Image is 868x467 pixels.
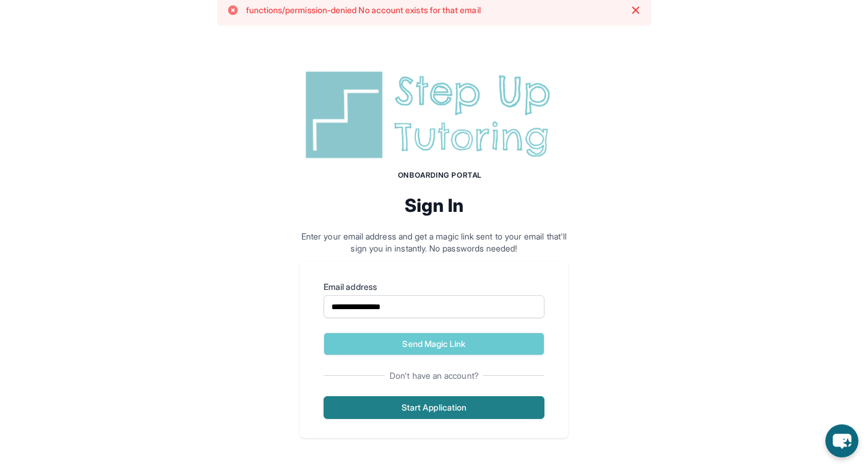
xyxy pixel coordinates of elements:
[385,370,483,382] span: Don't have an account?
[324,281,544,293] label: Email address
[300,230,568,255] p: Enter your email address and get a magic link sent to your email that'll sign you in instantly. N...
[825,424,858,457] button: chat-button
[300,194,568,216] h2: Sign In
[312,170,568,180] h1: Onboarding Portal
[324,396,544,419] button: Start Application
[300,67,568,163] img: Step Up Tutoring horizontal logo
[246,4,481,16] p: functions/permission-denied No account exists for that email
[324,333,544,355] button: Send Magic Link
